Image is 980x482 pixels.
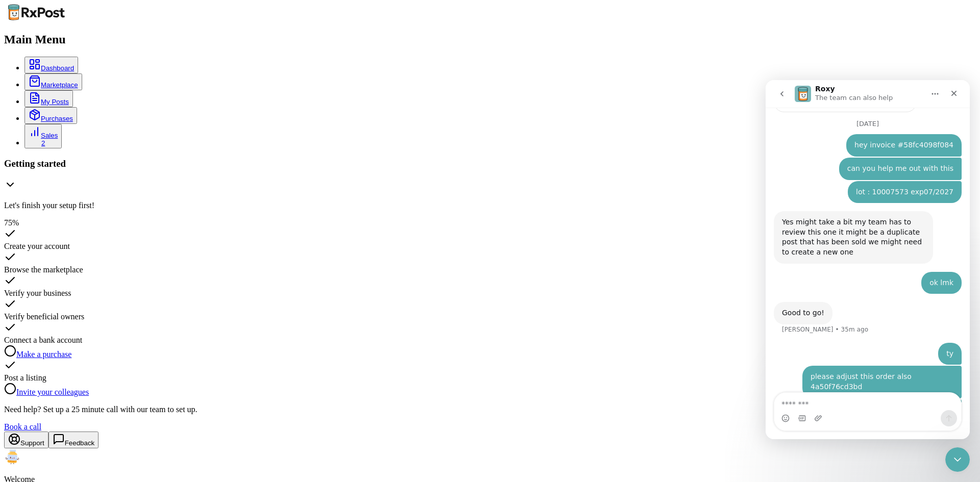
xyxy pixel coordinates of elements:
h3: Getting started [4,158,976,169]
button: Support [4,432,48,448]
button: Feedback [48,432,99,448]
span: Create your account [4,242,70,250]
p: Let's finish your setup first! [4,201,976,210]
span: Connect a bank account [4,336,82,344]
span: Verify beneficial owners [4,312,84,321]
button: Dashboard [24,57,78,73]
a: Marketplace [29,75,78,89]
a: Invite your colleagues [16,388,89,396]
a: Make a purchase [16,350,71,359]
a: Sales2 [29,125,58,147]
span: Verify your business [4,289,71,297]
a: My Posts [29,92,69,106]
button: Sales2 [24,124,62,148]
div: Sales [29,125,58,139]
span: Feedback [65,439,95,447]
iframe: Intercom live chat [766,80,970,439]
img: User avatar [4,448,20,465]
img: RxPost Logo [4,4,69,20]
a: Book a call [4,422,41,431]
div: 2 [29,139,58,147]
span: Browse the marketplace [4,265,83,274]
button: Marketplace [24,73,82,90]
h2: Main Menu [4,33,976,46]
a: Purchases [29,109,73,122]
p: Need help? Set up a 25 minute call with our team to set up. [4,405,976,414]
a: Dashboard [29,58,74,72]
button: My Posts [24,90,73,107]
span: 75 % [4,218,19,227]
iframe: Intercom live chat [945,447,970,472]
button: Purchases [24,107,77,124]
span: Post a listing [4,373,46,382]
